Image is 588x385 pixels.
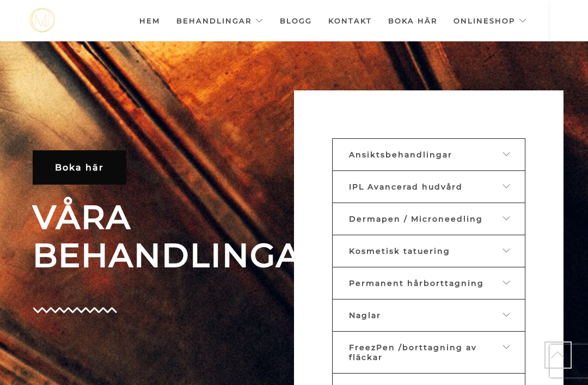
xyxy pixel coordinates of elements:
span: Permanent hårborttagning [349,278,484,288]
img: mjstudio [29,8,55,33]
a: Kosmetisk tatuering [332,235,525,267]
a: Boka här [33,150,126,185]
img: Group-4-copy-8 [33,307,117,313]
a: Naglar [332,299,525,332]
span: BEHANDLINGAR [33,236,286,274]
a: Permanent hårborttagning [332,267,525,300]
a: Hem [139,2,160,40]
span: IPL Avancerad hudvård [349,182,463,192]
a: Ansiktsbehandlingar [332,138,525,171]
a: Onlineshop [454,2,527,40]
a: Blogg [280,2,312,40]
span: VÅRA [33,198,286,236]
span: Naglar [349,310,381,320]
a: mjstudio mjstudio mjstudio [29,8,55,33]
span: Kosmetisk tatuering [349,246,450,256]
span: Dermapen / Microneedling [349,214,483,224]
span: Boka här [55,162,104,173]
a: Dermapen / Microneedling [332,203,525,235]
a: FreezPen /borttagning av fläckar [332,331,525,374]
a: IPL Avancerad hudvård [332,170,525,203]
a: Kontakt [328,2,372,40]
a: Boka här [388,2,437,40]
span: FreezPen /borttagning av fläckar [349,343,477,362]
a: Behandlingar [176,2,264,40]
span: Ansiktsbehandlingar [349,150,452,160]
